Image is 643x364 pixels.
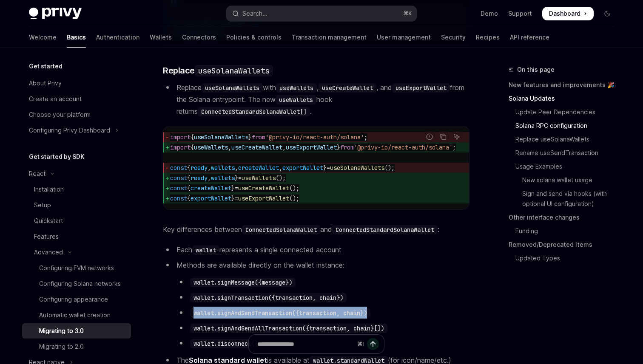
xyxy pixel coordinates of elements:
[96,27,139,48] a: Authentication
[276,174,286,182] span: ();
[22,260,131,276] a: Configuring EVM networks
[208,174,211,182] span: ,
[340,144,354,151] span: from
[194,133,248,141] span: useSolanaWallets
[191,184,231,192] span: createWallet
[191,164,208,172] span: ready
[242,174,276,182] span: useWallets
[509,238,621,251] a: Removed/Deprecated Items
[29,61,63,71] h5: Get started
[191,195,231,202] span: exportWallet
[192,245,219,255] code: wallet
[509,105,621,119] a: Update Peer Dependencies
[330,164,384,172] span: useSolanaWallets
[438,131,449,142] button: Copy the contents from the code block
[238,184,289,192] span: useCreateWallet
[542,7,594,20] a: Dashboard
[163,65,273,76] span: Replace
[242,225,320,234] code: ConnectedSolanaWallet
[238,164,279,172] span: createWallet
[286,144,337,151] span: useExportWallet
[22,245,131,260] button: Toggle Advanced section
[549,9,580,18] span: Dashboard
[163,223,469,235] span: Key differences between and :
[39,279,121,289] div: Configuring Solana networks
[182,27,216,48] a: Connectors
[22,107,131,122] a: Choose your platform
[29,94,82,104] div: Create an account
[509,251,621,265] a: Updated Types
[22,229,131,244] a: Features
[67,27,86,48] a: Basics
[22,198,131,213] a: Setup
[34,184,64,195] div: Installation
[211,174,235,182] span: wallets
[191,174,208,182] span: ready
[323,164,327,172] span: }
[354,144,452,151] span: '@privy-io/react-auth/solana'
[22,166,131,181] button: Toggle React section
[481,9,498,18] a: Demo
[226,6,417,21] button: Open search
[163,244,469,256] li: Each represents a single connected account
[257,335,354,353] input: Ask a question...
[170,174,187,182] span: const
[231,195,235,202] span: }
[22,182,131,197] a: Installation
[282,144,286,151] span: ,
[510,27,549,48] a: API reference
[509,211,621,224] a: Other interface changes
[29,169,46,179] div: React
[384,164,395,172] span: ();
[377,27,431,48] a: User management
[327,164,330,172] span: =
[248,133,252,141] span: }
[235,195,238,202] span: =
[170,184,187,192] span: const
[22,76,131,91] a: About Privy
[282,164,323,172] span: exportWallet
[191,144,194,151] span: {
[509,78,621,92] a: New features and improvements 🎉
[29,110,91,120] div: Choose your platform
[476,27,500,48] a: Recipes
[228,144,231,151] span: ,
[187,174,191,182] span: {
[292,27,367,48] a: Transaction management
[39,341,84,352] div: Migrating to 2.0
[39,326,84,336] div: Migrating to 3.0
[403,10,412,17] span: ⌘ K
[194,144,228,151] span: useWallets
[392,83,450,93] code: useExportWallet
[211,164,235,172] span: wallets
[198,107,310,116] code: ConnectedStandardSolanaWallet[]
[332,225,438,234] code: ConnectedStandardSolanaWallet
[39,263,114,273] div: Configuring EVM networks
[452,144,456,151] span: ;
[29,27,57,48] a: Welcome
[509,133,621,146] a: Replace useSolanaWallets
[39,310,111,320] div: Automatic wallet creation
[163,259,469,349] li: Methods are available directly on the wallet instance:
[190,308,370,318] code: wallet.signAndSendTransaction({transaction, chain})
[191,133,194,141] span: {
[235,184,238,192] span: =
[509,224,621,238] a: Funding
[517,65,555,75] span: On this page
[22,276,131,291] a: Configuring Solana networks
[600,7,614,20] button: Toggle dark mode
[22,91,131,107] a: Create an account
[451,131,462,142] button: Ask AI
[29,8,82,20] img: dark logo
[508,9,532,18] a: Support
[509,173,621,187] a: New solana wallet usage
[235,174,238,182] span: }
[22,123,131,138] button: Toggle Configuring Privy Dashboard section
[29,152,84,162] h5: Get started by SDK
[242,8,267,19] div: Search...
[441,27,466,48] a: Security
[276,83,317,93] code: useWallets
[29,78,62,88] div: About Privy
[231,184,235,192] span: }
[235,164,238,172] span: ,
